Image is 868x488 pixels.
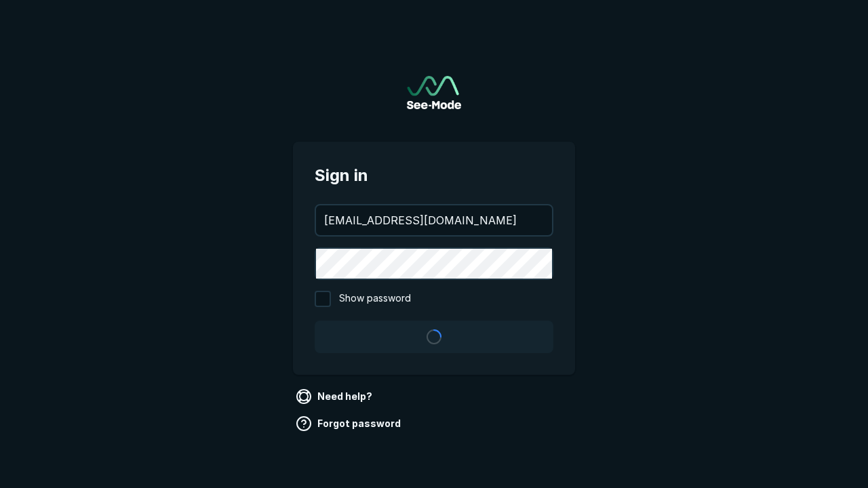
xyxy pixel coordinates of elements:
img: See-Mode Logo [407,76,461,109]
a: Go to sign in [407,76,461,109]
a: Forgot password [293,413,406,434]
span: Sign in [315,163,553,188]
input: your@email.com [316,205,552,235]
a: Need help? [293,386,378,407]
span: Show password [339,291,411,307]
